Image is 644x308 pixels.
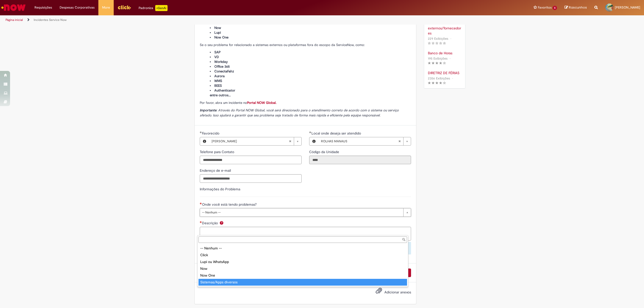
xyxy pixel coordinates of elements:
[198,245,407,252] div: -- Nenhum --
[198,258,407,265] div: Lupi ou WhatsApp
[198,279,407,286] div: Sistemas/Apps diversos
[198,252,407,258] div: Click
[198,265,407,272] div: Now
[197,244,408,287] ul: Onde você está tendo problemas?
[198,272,407,279] div: Now One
